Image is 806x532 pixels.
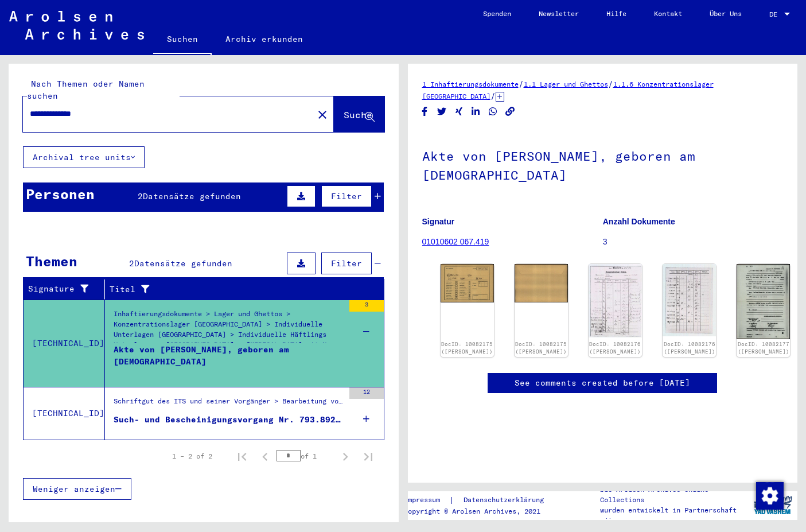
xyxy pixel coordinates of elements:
[603,217,675,226] b: Anzahl Dokumente
[357,445,380,468] button: Last page
[454,494,558,506] a: Datenschutzerklärung
[331,191,362,201] span: Filter
[28,283,96,295] div: Signature
[254,445,277,468] button: Previous page
[143,191,241,201] span: Datensätze gefunden
[422,80,519,88] a: 1 Inhaftierungsdokumente
[9,11,144,40] img: Arolsen_neg.svg
[311,103,334,126] button: Clear
[277,451,334,461] div: of 1
[737,264,790,339] img: 001.jpg
[453,104,465,119] button: Share on Xing
[422,130,784,199] h1: Akte von [PERSON_NAME], geboren am [DEMOGRAPHIC_DATA]
[212,25,317,53] a: Archiv erkunden
[316,108,329,122] mat-icon: close
[470,104,482,119] button: Share on LinkedIn
[441,341,493,355] a: DocID: 10082175 ([PERSON_NAME])
[334,96,384,132] button: Suche
[589,341,641,355] a: DocID: 10082176 ([PERSON_NAME])
[504,104,516,119] button: Copy link
[422,237,489,246] a: 01010602 067.419
[603,236,783,248] p: 3
[331,258,362,269] span: Filter
[26,184,95,204] div: Personen
[114,396,344,412] div: Schriftgut des ITS und seiner Vorgänger > Bearbeitung von Anfragen > Fallbezogene [MEDICAL_DATA] ...
[23,478,131,500] button: Weniger anzeigen
[404,506,558,517] p: Copyright © Arolsen Archives, 2021
[344,109,372,121] span: Suche
[138,191,143,201] span: 2
[23,146,145,168] button: Archival tree units
[231,445,254,468] button: First page
[114,344,344,378] div: Akte von [PERSON_NAME], geboren am [DEMOGRAPHIC_DATA]
[756,482,784,510] img: Zustimmung ändern
[114,309,344,349] div: Inhaftierungsdokumente > Lager und Ghettos > Konzentrationslager [GEOGRAPHIC_DATA] > Individuelle...
[487,104,499,119] button: Share on WhatsApp
[664,341,715,355] a: DocID: 10082176 ([PERSON_NAME])
[738,341,789,355] a: DocID: 10082177 ([PERSON_NAME])
[110,280,373,298] div: Titel
[28,280,107,298] div: Signature
[589,264,642,337] img: 001.jpg
[153,25,212,55] a: Suchen
[441,264,494,302] img: 001.jpg
[404,494,558,506] div: |
[33,484,115,494] span: Weniger anzeigen
[27,79,145,101] mat-label: Nach Themen oder Namen suchen
[519,79,524,89] span: /
[515,264,568,302] img: 002.jpg
[608,79,613,89] span: /
[752,491,795,519] img: yv_logo.png
[524,80,608,88] a: 1.1 Lager und Ghettos
[419,104,431,119] button: Share on Facebook
[490,91,496,101] span: /
[24,387,105,440] td: [TECHNICAL_ID]
[515,377,690,389] a: See comments created before [DATE]
[110,284,361,296] div: Titel
[600,505,749,526] p: wurden entwickelt in Partnerschaft mit
[404,494,449,506] a: Impressum
[769,10,782,18] span: DE
[515,341,567,355] a: DocID: 10082175 ([PERSON_NAME])
[321,185,372,207] button: Filter
[663,264,716,336] img: 002.jpg
[321,253,372,274] button: Filter
[172,451,212,461] div: 1 – 2 of 2
[349,387,384,399] div: 12
[436,104,448,119] button: Share on Twitter
[24,300,105,387] td: [TECHNICAL_ID]
[422,217,455,226] b: Signatur
[334,445,357,468] button: Next page
[600,484,749,505] p: Die Arolsen Archives Online-Collections
[114,414,344,426] div: Such- und Bescheinigungsvorgang Nr. 793.892 für [PERSON_NAME] geboren [DEMOGRAPHIC_DATA]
